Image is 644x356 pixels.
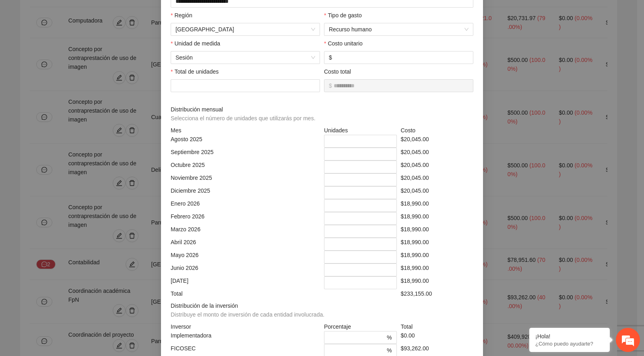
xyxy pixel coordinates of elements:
[169,331,322,344] div: Implementadora
[399,276,476,289] div: $18,990.00
[169,148,322,161] div: Septiembre 2025
[171,11,192,20] label: Región
[399,289,476,298] div: $233,155.00
[535,341,604,347] p: ¿Cómo puedo ayudarte?
[399,161,476,173] div: $20,045.00
[399,238,476,251] div: $18,990.00
[175,23,315,35] span: Chihuahua
[169,126,322,135] div: Mes
[399,263,476,276] div: $18,990.00
[169,161,322,173] div: Octubre 2025
[47,107,111,189] span: Estamos en línea.
[171,39,220,48] label: Unidad de medida
[169,289,322,298] div: Total
[175,51,315,64] span: Sesión
[399,212,476,225] div: $18,990.00
[171,67,219,76] label: Total de unidades
[171,105,318,123] span: Distribución mensual
[399,135,476,148] div: $20,045.00
[387,333,392,342] span: %
[329,23,469,35] span: Recurso humano
[399,173,476,186] div: $20,045.00
[169,322,322,331] div: Inversor
[171,301,328,319] span: Distribución de la inversión
[324,39,363,48] label: Costo unitario
[169,212,322,225] div: Febrero 2026
[322,126,399,135] div: Unidades
[42,41,135,51] div: Chatee con nosotros ahora
[169,199,322,212] div: Enero 2026
[171,115,316,121] span: Selecciona el número de unidades que utilizarás por mes.
[132,4,151,23] div: Minimizar ventana de chat en vivo
[322,322,399,331] div: Porcentaje
[169,238,322,251] div: Abril 2026
[399,251,476,263] div: $18,990.00
[535,333,604,340] div: ¡Hola!
[399,331,476,344] div: $0.00
[399,225,476,238] div: $18,990.00
[329,81,332,90] span: $
[387,346,392,355] span: %
[324,11,362,20] label: Tipo de gasto
[169,173,322,186] div: Noviembre 2025
[399,199,476,212] div: $18,990.00
[399,148,476,161] div: $20,045.00
[329,53,332,62] span: $
[169,186,322,199] div: Diciembre 2025
[169,263,322,276] div: Junio 2026
[399,126,476,135] div: Costo
[169,225,322,238] div: Marzo 2026
[324,67,351,76] label: Costo total
[171,311,324,318] span: Distribuye el monto de inversión de cada entidad involucrada.
[169,251,322,263] div: Mayo 2026
[169,276,322,289] div: [DATE]
[399,186,476,199] div: $20,045.00
[4,220,153,248] textarea: Escriba su mensaje y pulse “Intro”
[169,135,322,148] div: Agosto 2025
[399,322,476,331] div: Total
